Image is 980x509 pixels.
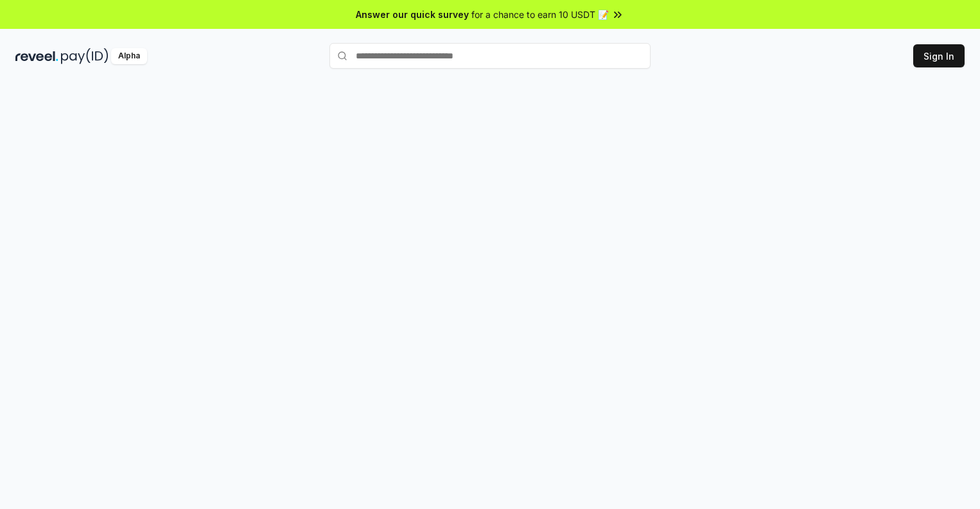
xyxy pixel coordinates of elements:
[913,44,965,67] button: Sign In
[111,48,147,64] div: Alpha
[61,48,109,64] img: pay_id
[15,48,58,64] img: reveel_dark
[471,8,609,21] span: for a chance to earn 10 USDT 📝
[356,8,469,21] span: Answer our quick survey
